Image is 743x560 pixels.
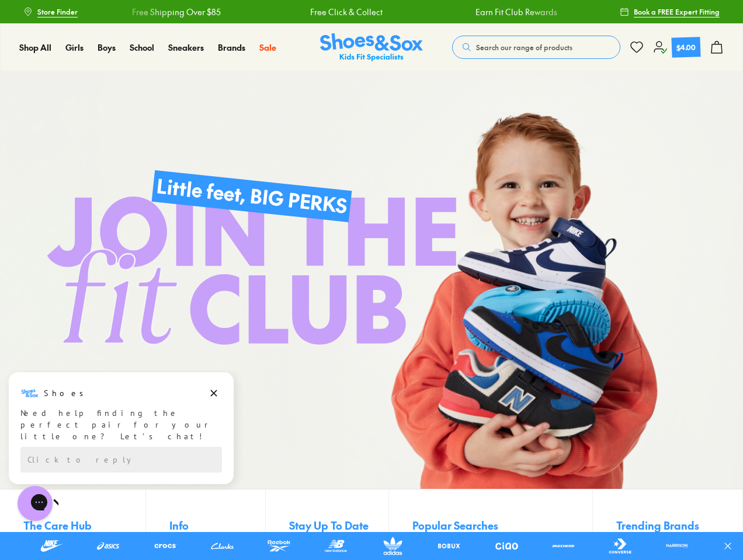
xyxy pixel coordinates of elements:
[131,6,220,18] a: Free Shipping Over $85
[259,41,276,53] span: Sale
[206,15,222,31] button: Dismiss campaign
[676,41,696,52] div: $4.00
[616,517,699,533] span: Trending Brands
[169,513,265,538] button: Info
[412,513,592,538] button: Popular Searches
[9,13,234,72] div: Message from Shoes. Need help finding the perfect pair for your little one? Let’s chat!
[65,41,84,53] span: Girls
[168,41,204,53] span: Sneakers
[37,6,78,17] span: Store Finder
[653,37,700,57] a: $4.00
[12,482,58,525] iframe: Gorgias live chat messenger
[23,1,78,22] a: Store Finder
[259,41,276,54] a: Sale
[20,13,39,32] img: Shoes logo
[19,41,51,53] span: Shop All
[634,6,720,17] span: Book a FREE Expert Fitting
[320,33,423,62] img: SNS_Logo_Responsive.svg
[130,41,154,54] a: School
[130,41,154,53] span: School
[19,41,51,54] a: Shop All
[98,41,116,54] a: Boys
[23,513,145,538] button: The Care Hub
[168,41,204,54] a: Sneakers
[289,517,369,533] span: Stay Up To Date
[20,37,222,72] div: Need help finding the perfect pair for your little one? Let’s chat!
[476,42,572,52] span: Search our range of products
[412,517,498,533] span: Popular Searches
[44,17,90,29] h3: Shoes
[309,6,381,18] a: Free Click & Collect
[620,1,720,22] a: Book a FREE Expert Fitting
[218,41,245,53] span: Brands
[65,41,84,54] a: Girls
[23,517,92,533] span: The Care Hub
[616,513,719,538] button: Trending Brands
[320,33,423,62] a: Shoes & Sox
[289,513,388,538] button: Stay Up To Date
[474,6,555,18] a: Earn Fit Club Rewards
[98,41,116,53] span: Boys
[169,517,189,533] span: Info
[9,2,234,114] div: Campaign message
[452,36,620,59] button: Search our range of products
[218,41,245,54] a: Brands
[20,76,222,102] div: Reply to the campaigns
